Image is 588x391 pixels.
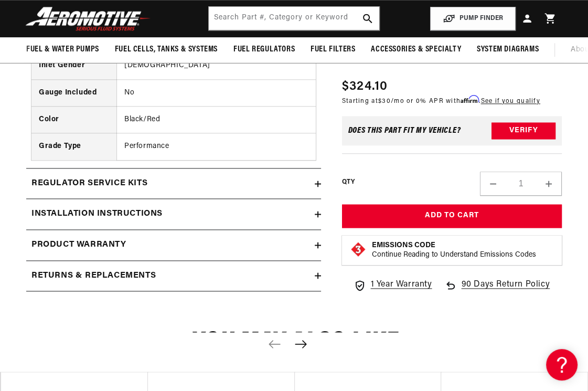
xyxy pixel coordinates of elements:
[26,331,562,356] h2: You may also like
[116,52,315,79] td: [DEMOGRAPHIC_DATA]
[31,106,116,133] th: Color
[430,7,516,30] button: PUMP FINDER
[378,98,391,104] span: $30
[372,241,435,249] strong: Emissions Code
[363,37,469,62] summary: Accessories & Specialty
[350,241,367,258] img: Emissions code
[23,6,154,31] img: Aeromotive
[26,199,321,229] summary: Installation Instructions
[31,133,116,160] th: Grade Type
[26,44,99,55] span: Fuel & Water Pumps
[31,269,156,283] h2: Returns & replacements
[444,278,550,302] a: 90 Days Return Policy
[31,177,147,191] h2: Regulator Service Kits
[31,238,126,252] h2: Product warranty
[209,7,379,30] input: Search by Part Number, Category or Keyword
[356,7,379,30] button: search button
[116,106,315,133] td: Black/Red
[263,332,286,355] button: Previous slide
[461,95,479,103] span: Affirm
[342,178,355,187] label: QTY
[107,37,226,62] summary: Fuel Cells, Tanks & Systems
[303,37,363,62] summary: Fuel Filters
[290,332,313,355] button: Next slide
[396,55,418,64] strong: 13105
[26,230,321,260] summary: Product warranty
[31,52,116,79] th: Inlet Gender
[372,241,536,260] button: Emissions CodeContinue Reading to Understand Emissions Codes
[226,37,303,62] summary: Fuel Regulators
[233,44,295,55] span: Fuel Regulators
[31,207,163,221] h2: Installation Instructions
[491,122,555,139] button: Verify
[371,44,461,55] span: Accessories & Specialty
[354,278,432,292] a: 1 Year Warranty
[348,126,461,135] div: Does This part fit My vehicle?
[311,44,355,55] span: Fuel Filters
[342,204,562,228] button: Add to Cart
[477,44,539,55] span: System Diagrams
[26,168,321,199] summary: Regulator Service Kits
[116,79,315,106] td: No
[26,261,321,291] summary: Returns & replacements
[469,37,547,62] summary: System Diagrams
[18,37,107,62] summary: Fuel & Water Pumps
[372,250,536,260] p: Continue Reading to Understand Emissions Codes
[461,278,550,302] span: 90 Days Return Policy
[115,44,218,55] span: Fuel Cells, Tanks & Systems
[342,77,388,96] span: $324.10
[342,96,540,105] p: Starting at /mo or 0% APR with .
[480,98,540,104] a: See if you qualify - Learn more about Affirm Financing (opens in modal)
[31,79,116,106] th: Gauge Included
[370,278,432,292] span: 1 Year Warranty
[116,133,315,160] td: Performance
